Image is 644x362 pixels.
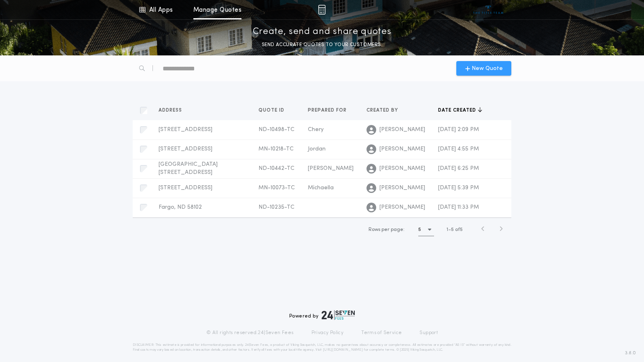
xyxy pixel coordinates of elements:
span: Chery [308,127,324,133]
span: ND-10498-TC [258,127,294,133]
span: [PERSON_NAME] [379,203,425,212]
button: Address [159,106,188,114]
button: Quote ID [258,106,290,114]
span: [DATE] 2:09 PM [438,127,479,133]
span: [DATE] 6:25 PM [438,165,479,171]
a: [URL][DOMAIN_NAME] [323,348,363,351]
span: 1 [447,227,448,232]
span: [DATE] 11:33 PM [438,204,479,210]
div: Powered by [289,310,355,320]
span: [GEOGRAPHIC_DATA][STREET_ADDRESS] [159,161,218,176]
button: Date created [438,106,482,114]
span: [DATE] 5:39 PM [438,185,479,191]
span: Prepared for [308,107,348,114]
span: Fargo, ND 58102 [159,204,202,210]
span: 3.8.0 [625,349,636,357]
span: of 5 [455,226,463,233]
span: Date created [438,107,478,114]
p: DISCLAIMER: This estimate is provided for informational purposes only. 24|Seven Fees, a product o... [133,343,511,352]
span: [STREET_ADDRESS] [159,146,212,152]
span: [STREET_ADDRESS] [159,185,212,191]
a: Privacy Policy [311,330,344,336]
span: ND-10442-TC [258,165,294,171]
span: ND-10235-TC [258,204,294,210]
span: MN-10218-TC [258,146,294,152]
span: 5 [451,227,454,232]
button: New Quote [456,61,511,76]
span: [PERSON_NAME] [379,165,425,173]
button: Created by [366,106,404,114]
p: Create, send and share quotes [253,25,392,38]
img: img [318,5,326,15]
p: © All rights reserved. 24|Seven Fees [206,330,294,336]
span: Address [159,107,184,114]
span: New Quote [472,64,503,73]
span: [PERSON_NAME] [379,145,425,153]
img: vs-icon [473,6,504,14]
span: [PERSON_NAME] [379,126,425,134]
img: logo [322,310,355,320]
button: 5 [418,223,434,236]
span: [STREET_ADDRESS] [159,127,212,133]
span: [PERSON_NAME] [308,165,354,171]
a: Support [419,330,438,336]
span: [DATE] 4:55 PM [438,146,479,152]
span: Rows per page: [369,227,405,232]
span: Michaella [308,185,334,191]
span: [PERSON_NAME] [379,184,425,192]
p: SEND ACCURATE QUOTES TO YOUR CUSTOMERS. [262,41,382,49]
span: Created by [366,107,400,114]
span: Quote ID [258,107,286,114]
span: MN-10073-TC [258,185,295,191]
a: Terms of Service [361,330,402,336]
span: Jordan [308,146,326,152]
h1: 5 [418,226,421,234]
